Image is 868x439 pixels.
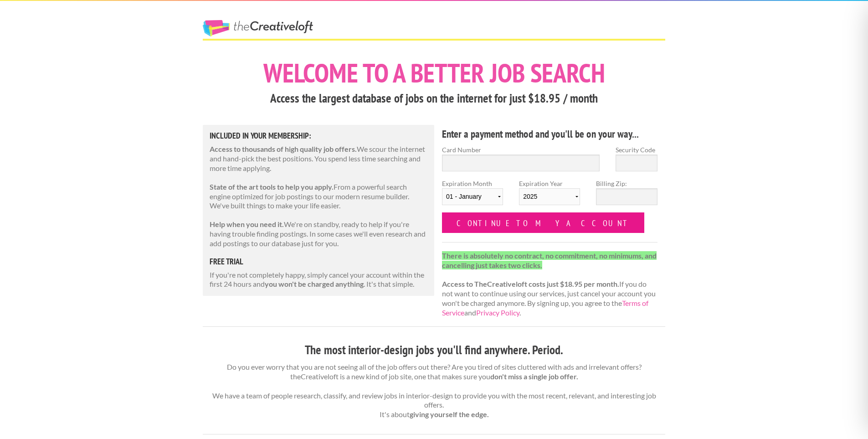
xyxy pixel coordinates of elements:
[410,410,489,418] strong: giving yourself the edge.
[490,372,578,381] strong: don't miss a single job offer.
[203,20,313,36] a: The Creative Loft
[442,279,619,288] strong: Access to TheCreativeloft costs just $18.95 per month.
[210,220,427,248] p: We're on standby, ready to help if you're having trouble finding postings. In some cases we'll ev...
[210,270,427,289] p: If you're not completely happy, simply cancel your account within the first 24 hours and . It's t...
[596,179,657,188] label: Billing Zip:
[210,182,427,211] p: From a powerful search engine optimized for job postings to our modern resume builder. We've buil...
[519,188,580,205] select: Expiration Year
[203,362,665,419] p: Do you ever worry that you are not seeing all of the job offers out there? Are you tired of sites...
[210,145,357,153] strong: Access to thousands of high quality job offers.
[476,308,519,317] a: Privacy Policy
[442,251,657,318] p: If you do not want to continue using our services, just cancel your account you won't be charged ...
[442,212,644,233] input: Continue to my account
[442,188,503,205] select: Expiration Month
[265,279,364,288] strong: you won't be charged anything
[442,145,600,155] label: Card Number
[203,90,665,107] h3: Access the largest database of jobs on the internet for just $18.95 / month
[616,145,657,155] label: Security Code
[442,179,503,212] label: Expiration Month
[442,127,657,141] h4: Enter a payment method and you'll be on your way...
[442,251,657,269] strong: There is absolutely no contract, no commitment, no minimums, and cancelling just takes two clicks.
[210,182,334,191] strong: State of the art tools to help you apply.
[203,60,665,86] h1: Welcome to a better job search
[210,132,427,140] h5: Included in Your Membership:
[442,299,648,317] a: Terms of Service
[203,341,665,359] h3: The most interior-design jobs you'll find anywhere. Period.
[519,179,580,212] label: Expiration Year
[210,220,284,228] strong: Help when you need it.
[210,258,427,266] h5: free trial
[210,145,427,173] p: We scour the internet and hand-pick the best positions. You spend less time searching and more ti...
